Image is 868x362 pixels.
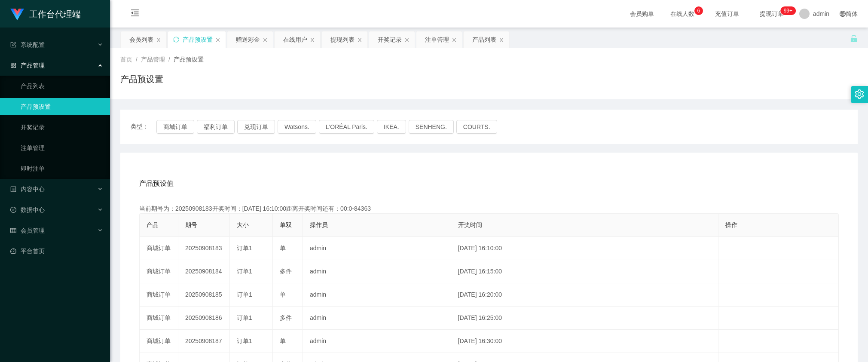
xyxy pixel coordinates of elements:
[174,56,204,63] span: 产品预设置
[237,337,252,344] span: 订单1
[10,227,16,233] i: 图标: table
[237,268,252,275] span: 订单1
[310,221,328,228] span: 操作员
[183,31,213,48] div: 产品预设置
[140,307,178,330] td: 商城订单
[21,98,103,115] a: 产品预设置
[10,62,16,68] i: 图标: appstore-o
[458,221,482,228] span: 开奖时间
[173,37,179,43] i: 图标: sync
[310,37,315,43] i: 图标: close
[120,0,150,28] i: 图标: menu-fold
[141,56,165,63] span: 产品管理
[178,260,230,283] td: 20250908184
[21,139,103,156] a: 注单管理
[237,291,252,298] span: 订单1
[303,260,451,283] td: admin
[303,330,451,353] td: admin
[197,120,235,134] button: 福利订单
[280,337,286,344] span: 单
[10,10,81,17] a: 工作台代理端
[755,11,788,17] span: 提现订单
[120,73,163,86] h1: 产品预设置
[21,77,103,95] a: 产品列表
[855,89,864,99] i: 图标: setting
[303,283,451,307] td: admin
[237,120,275,134] button: 兑现订单
[131,120,156,134] span: 类型：
[850,35,858,43] i: 图标: unlock
[10,42,16,48] i: 图标: form
[357,37,362,43] i: 图标: close
[409,120,454,134] button: SENHENG.
[263,37,268,43] i: 图标: close
[140,330,178,353] td: 商城订单
[840,11,846,17] i: 图标: global
[156,120,194,134] button: 商城订单
[10,206,45,213] span: 数据中心
[10,242,103,260] a: 图标: dashboard平台首页
[29,0,81,28] h1: 工作台代理端
[377,120,406,134] button: IKEA.
[697,6,700,15] p: 6
[178,330,230,353] td: 20250908187
[237,245,252,252] span: 订单1
[404,37,410,43] i: 图标: close
[278,120,316,134] button: Watsons.
[303,237,451,260] td: admin
[780,6,796,15] sup: 1109
[319,120,374,134] button: L'ORÉAL Paris.
[10,227,45,234] span: 会员管理
[21,119,103,136] a: 开奖记录
[237,314,252,321] span: 订单1
[10,186,16,192] i: 图标: profile
[178,307,230,330] td: 20250908186
[215,37,220,43] i: 图标: close
[280,245,286,252] span: 单
[237,221,249,228] span: 大小
[178,237,230,260] td: 20250908183
[10,41,45,48] span: 系统配置
[140,237,178,260] td: 商城订单
[666,11,699,17] span: 在线人数
[725,221,737,228] span: 操作
[711,11,743,17] span: 充值订单
[283,31,307,48] div: 在线用户
[280,268,292,275] span: 多件
[280,221,292,228] span: 单双
[451,283,718,307] td: [DATE] 16:20:00
[451,307,718,330] td: [DATE] 16:25:00
[10,9,24,21] img: logo.9652507e.png
[303,307,451,330] td: admin
[472,31,496,48] div: 产品列表
[456,120,497,134] button: COURTS.
[140,260,178,283] td: 商城订单
[136,56,138,63] span: /
[178,283,230,307] td: 20250908185
[10,186,45,193] span: 内容中心
[378,31,402,48] div: 开奖记录
[451,237,718,260] td: [DATE] 16:10:00
[451,260,718,283] td: [DATE] 16:15:00
[280,314,292,321] span: 多件
[139,204,839,213] div: 当前期号为：20250908183开奖时间：[DATE] 16:10:00距离开奖时间还有：00:0-84363
[499,37,504,43] i: 图标: close
[10,62,45,69] span: 产品管理
[425,31,449,48] div: 注单管理
[452,37,457,43] i: 图标: close
[156,37,161,43] i: 图标: close
[168,56,170,63] span: /
[139,178,174,189] span: 产品预设值
[694,6,703,15] sup: 6
[280,291,286,298] span: 单
[236,31,260,48] div: 赠送彩金
[21,160,103,177] a: 即时注单
[120,56,132,63] span: 首页
[185,221,197,228] span: 期号
[140,283,178,307] td: 商城订单
[147,221,159,228] span: 产品
[451,330,718,353] td: [DATE] 16:30:00
[129,31,153,48] div: 会员列表
[330,31,355,48] div: 提现列表
[10,207,16,213] i: 图标: check-circle-o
